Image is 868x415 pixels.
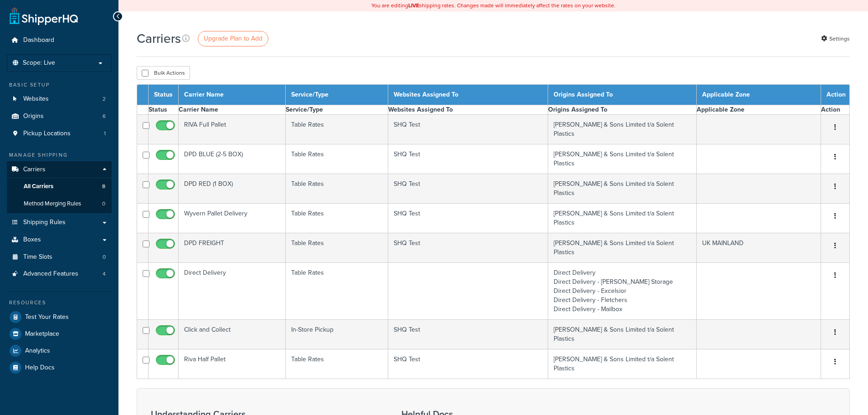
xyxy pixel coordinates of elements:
li: Websites [7,91,112,108]
a: Help Docs [7,359,112,376]
th: Websites Assigned To [388,85,548,105]
span: Analytics [25,347,50,355]
td: [PERSON_NAME] & Sons Limited t/a Solent Plastics [548,144,697,174]
th: Carrier Name [179,105,286,115]
td: Table Rates [286,349,388,379]
td: [PERSON_NAME] & Sons Limited t/a Solent Plastics [548,233,697,263]
a: Dashboard [7,32,112,49]
td: Table Rates [286,204,388,233]
li: Pickup Locations [7,125,112,142]
td: SHQ Test [388,115,548,144]
div: Manage Shipping [7,151,112,159]
td: DPD BLUE (2-5 BOX) [179,144,286,174]
li: All Carriers [7,178,112,195]
td: Table Rates [286,144,388,174]
td: UK MAINLAND [696,233,821,263]
td: Table Rates [286,263,388,320]
td: Table Rates [286,233,388,263]
td: [PERSON_NAME] & Sons Limited t/a Solent Plastics [548,320,697,349]
td: DPD RED (1 BOX) [179,174,286,204]
th: Status [149,105,179,115]
span: 4 [103,270,106,278]
td: SHQ Test [388,174,548,204]
td: In-Store Pickup [286,320,388,349]
td: Table Rates [286,115,388,144]
th: Applicable Zone [696,105,821,115]
span: All Carriers [24,183,53,190]
a: All Carriers 8 [7,178,112,195]
span: 2 [103,95,106,103]
a: Advanced Features 4 [7,266,112,282]
th: Origins Assigned To [548,85,697,105]
span: Pickup Locations [23,130,71,138]
li: Analytics [7,343,112,359]
a: Boxes [7,231,112,248]
span: Websites [23,95,49,103]
td: SHQ Test [388,144,548,174]
td: SHQ Test [388,204,548,233]
span: Boxes [23,236,41,244]
td: SHQ Test [388,349,548,379]
span: Upgrade Plan to Add [204,34,262,43]
td: [PERSON_NAME] & Sons Limited t/a Solent Plastics [548,204,697,233]
div: Resources [7,299,112,307]
td: Click and Collect [179,320,286,349]
td: SHQ Test [388,233,548,263]
th: Action [821,85,850,105]
a: Settings [821,32,850,45]
span: Marketplace [25,330,59,338]
td: Riva Half Pallet [179,349,286,379]
th: Applicable Zone [696,85,821,105]
td: RIVA Full Pallet [179,115,286,144]
a: Pickup Locations 1 [7,125,112,142]
span: 0 [103,253,106,261]
td: Direct Delivery [179,263,286,320]
a: Time Slots 0 [7,249,112,266]
th: Service/Type [286,105,388,115]
span: Advanced Features [23,270,78,278]
th: Status [149,85,179,105]
th: Service/Type [286,85,388,105]
th: Action [821,105,850,115]
span: 6 [103,113,106,120]
a: Upgrade Plan to Add [198,31,268,46]
h1: Carriers [137,30,181,47]
td: [PERSON_NAME] & Sons Limited t/a Solent Plastics [548,349,697,379]
span: Shipping Rules [23,219,66,226]
li: Carriers [7,161,112,213]
a: Shipping Rules [7,214,112,231]
th: Websites Assigned To [388,105,548,115]
td: Direct Delivery Direct Delivery - [PERSON_NAME] Storage Direct Delivery - Excelsior Direct Delive... [548,263,697,320]
span: 1 [104,130,106,138]
span: Help Docs [25,364,55,372]
a: Method Merging Rules 0 [7,195,112,212]
a: Origins 6 [7,108,112,125]
span: Dashboard [23,36,54,44]
td: Wyvern Pallet Delivery [179,204,286,233]
span: Method Merging Rules [24,200,81,208]
div: Basic Setup [7,81,112,89]
a: Websites 2 [7,91,112,108]
span: Origins [23,113,44,120]
td: [PERSON_NAME] & Sons Limited t/a Solent Plastics [548,115,697,144]
span: 0 [102,200,105,208]
li: Advanced Features [7,266,112,282]
span: Scope: Live [23,59,55,67]
a: Carriers [7,161,112,178]
span: Time Slots [23,253,52,261]
a: Test Your Rates [7,309,112,325]
a: Marketplace [7,326,112,342]
li: Time Slots [7,249,112,266]
b: LIVE [408,1,419,10]
button: Bulk Actions [137,66,190,80]
a: ShipperHQ Home [10,7,78,25]
li: Method Merging Rules [7,195,112,212]
span: 8 [102,183,105,190]
td: Table Rates [286,174,388,204]
span: Carriers [23,166,46,174]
